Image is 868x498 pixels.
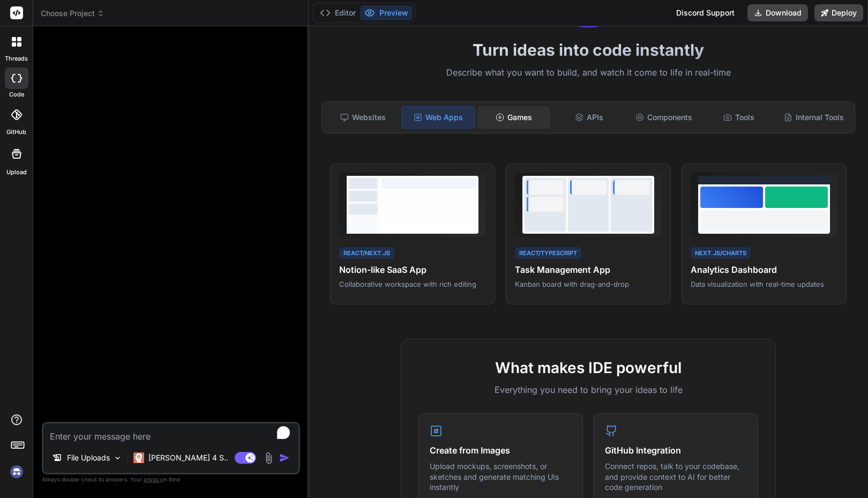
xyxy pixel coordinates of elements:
[670,4,741,21] div: Discord Support
[43,423,298,443] textarea: To enrich screen reader interactions, please activate Accessibility in Grammarly extension settings
[691,279,837,289] p: Data visualization with real-time updates
[702,106,775,129] div: Tools
[430,444,572,457] h4: Create from Images
[148,452,228,463] p: [PERSON_NAME] 4 S..
[418,383,758,396] p: Everything you need to bring your ideas to life
[339,247,394,259] div: React/Next.js
[360,5,413,20] button: Preview
[144,476,163,482] span: privacy
[430,461,572,493] p: Upload mockups, screenshots, or sketches and generate matching UIs instantly
[263,452,275,464] img: attachment
[42,474,300,485] p: Always double-check its answers. Your in Bind
[515,263,662,276] h4: Task Management App
[691,247,751,259] div: Next.js/Charts
[777,106,850,129] div: Internal Tools
[605,461,747,493] p: Connect repos, talk to your codebase, and provide context to AI for better code generation
[552,106,625,129] div: APIs
[6,168,27,177] label: Upload
[315,66,862,80] p: Describe what you want to build, and watch it come to life in real-time
[814,4,863,21] button: Deploy
[326,106,399,129] div: Websites
[9,90,24,99] label: code
[401,106,475,129] div: Web Apps
[315,40,862,60] h1: Turn ideas into code instantly
[339,263,486,276] h4: Notion-like SaaS App
[747,4,808,21] button: Download
[279,452,290,463] img: icon
[627,106,700,129] div: Components
[418,356,758,379] h2: What makes IDE powerful
[133,452,144,463] img: Claude 4 Sonnet
[339,279,486,289] p: Collaborative workspace with rich editing
[477,106,550,129] div: Games
[6,128,26,137] label: GitHub
[316,5,360,20] button: Editor
[691,263,837,276] h4: Analytics Dashboard
[113,454,122,463] img: Pick Models
[515,279,662,289] p: Kanban board with drag-and-drop
[8,463,26,481] img: signin
[605,444,747,457] h4: GitHub Integration
[515,247,581,259] div: React/TypeScript
[5,54,28,63] label: threads
[67,452,110,463] p: File Uploads
[41,8,104,19] span: Choose Project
